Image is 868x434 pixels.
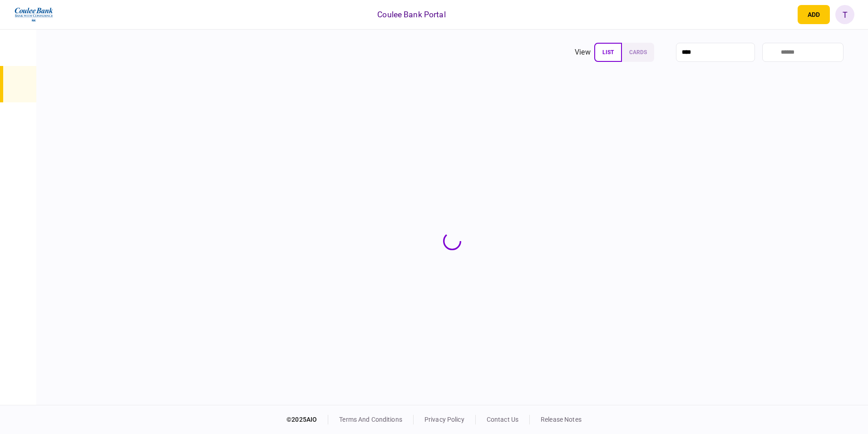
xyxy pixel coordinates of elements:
div: © 2025 AIO [286,415,328,424]
button: cards [622,43,654,62]
button: T [835,5,854,24]
a: privacy policy [424,416,464,423]
span: list [602,49,614,56]
span: cards [629,49,647,56]
div: view [575,47,591,58]
a: contact us [487,416,518,423]
button: list [594,43,622,62]
button: open adding identity options [798,5,830,24]
a: terms and conditions [339,416,402,423]
img: client company logo [14,3,54,26]
button: open notifications list [773,5,792,24]
a: release notes [541,416,582,423]
div: Coulee Bank Portal [377,9,445,20]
